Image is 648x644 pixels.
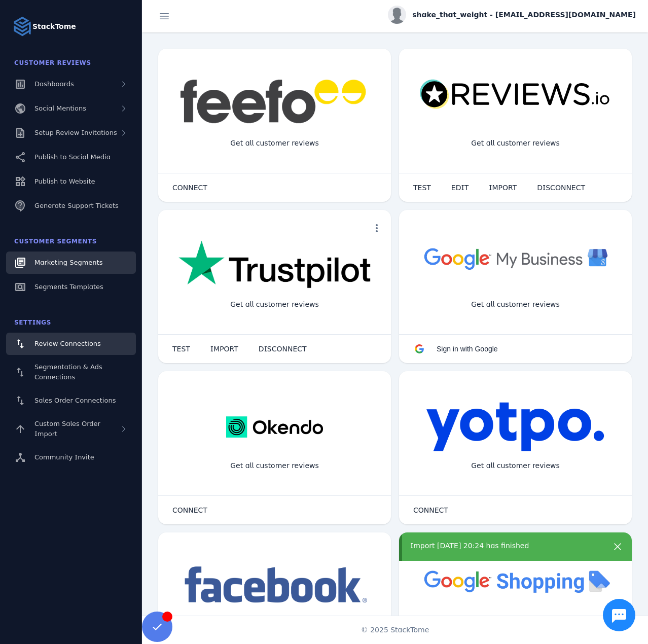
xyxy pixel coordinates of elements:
[6,170,136,193] a: Publish to Website
[419,240,611,276] img: googlebusiness.png
[34,104,86,112] span: Social Mentions
[222,130,327,157] div: Get all customer reviews
[12,16,32,37] img: Logo image
[6,195,136,217] a: Generate Support Tickets
[178,79,371,124] img: feefo.png
[34,153,111,161] span: Publish to Social Media
[537,184,585,191] span: DISCONNECT
[6,146,136,168] a: Publish to Social Media
[34,177,95,185] span: Publish to Website
[463,130,568,157] div: Get all customer reviews
[34,420,100,438] span: Custom Sales Order Import
[200,339,248,359] button: IMPORT
[403,339,508,359] button: Sign in with Google
[489,184,517,191] span: IMPORT
[367,218,387,238] button: more
[6,276,136,298] a: Segments Templates
[34,453,94,461] span: Community Invite
[222,452,327,479] div: Get all customer reviews
[388,6,636,24] button: shake_that_weight - [EMAIL_ADDRESS][DOMAIN_NAME]
[222,291,327,318] div: Get all customer reviews
[34,259,102,266] span: Marketing Segments
[413,507,448,514] span: CONNECT
[172,184,207,191] span: CONNECT
[403,177,441,198] button: TEST
[6,389,136,412] a: Sales Order Connections
[34,202,119,209] span: Generate Support Tickets
[14,319,51,326] span: Settings
[527,177,595,198] button: DISCONNECT
[403,500,458,520] button: CONNECT
[426,402,605,452] img: yotpo.png
[388,6,406,24] img: profile.jpg
[441,177,479,198] button: EDIT
[34,283,103,291] span: Segments Templates
[419,79,611,110] img: reviewsio.svg
[6,357,136,387] a: Segmentation & Ads Connections
[463,452,568,479] div: Get all customer reviews
[14,238,97,245] span: Customer Segments
[419,563,611,599] img: googleshopping.png
[162,177,218,198] button: CONNECT
[479,177,527,198] button: IMPORT
[248,339,317,359] button: DISCONNECT
[210,345,238,352] span: IMPORT
[6,446,136,469] a: Community Invite
[172,345,190,352] span: TEST
[6,333,136,355] a: Review Connections
[410,541,602,551] div: Import [DATE] 20:24 has finished
[34,340,101,347] span: Review Connections
[34,363,102,381] span: Segmentation & Ads Connections
[14,59,91,66] span: Customer Reviews
[162,500,218,520] button: CONNECT
[172,507,207,514] span: CONNECT
[226,402,323,452] img: okendo.webp
[34,129,117,136] span: Setup Review Invitations
[463,291,568,318] div: Get all customer reviews
[162,339,200,359] button: TEST
[34,80,74,88] span: Dashboards
[607,541,628,561] button: more
[437,345,498,353] span: Sign in with Google
[32,21,76,32] strong: StackTome
[412,10,636,20] span: shake_that_weight - [EMAIL_ADDRESS][DOMAIN_NAME]
[361,625,429,635] span: © 2025 StackTome
[34,397,116,404] span: Sales Order Connections
[413,184,431,191] span: TEST
[259,345,307,352] span: DISCONNECT
[178,563,371,608] img: facebook.png
[178,240,371,290] img: trustpilot.png
[455,614,575,640] div: Import Products from Google
[6,252,136,274] a: Marketing Segments
[451,184,469,191] span: EDIT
